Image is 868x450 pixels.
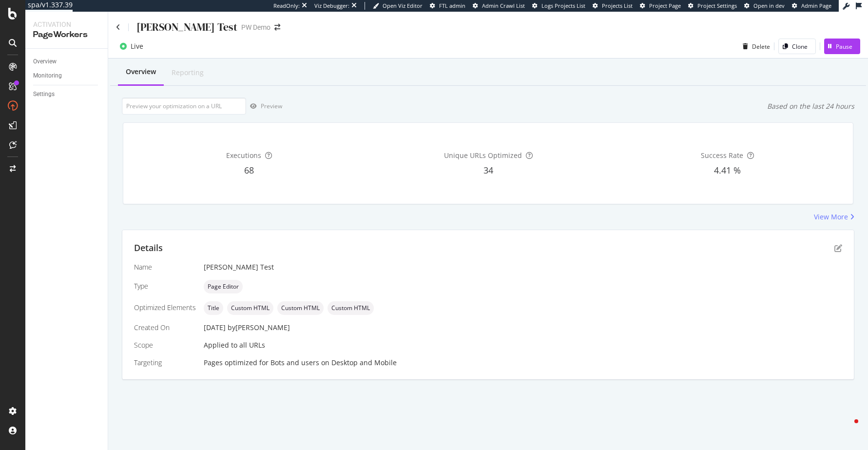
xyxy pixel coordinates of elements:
div: Name [134,262,196,272]
span: Executions [226,151,261,160]
a: Project Settings [688,2,737,10]
div: Overview [126,67,156,77]
div: Settings [33,89,55,99]
div: Reporting [172,68,204,78]
a: Projects List [593,2,633,10]
span: Admin Crawl List [482,2,525,9]
button: Preview [246,98,282,114]
div: by [PERSON_NAME] [228,323,290,333]
a: FTL admin [430,2,465,10]
a: Open Viz Editor [373,2,423,10]
a: Monitoring [33,71,101,81]
a: Admin Page [792,2,831,10]
div: neutral label [204,280,243,293]
div: arrow-right-arrow-left [274,24,280,31]
div: [PERSON_NAME] Test [204,262,842,272]
div: Pages optimized for on [204,358,842,368]
span: Open Viz Editor [383,2,423,9]
span: Project Page [649,2,681,9]
div: [PERSON_NAME] Test [136,20,237,35]
a: Logs Projects List [532,2,585,10]
div: Details [134,242,163,254]
span: 68 [244,164,254,176]
div: PageWorkers [33,29,100,40]
div: neutral label [277,301,324,315]
div: PW Demo [241,22,270,32]
span: 34 [483,164,493,176]
span: FTL admin [439,2,465,9]
span: Custom HTML [231,305,270,311]
div: neutral label [204,301,223,315]
span: Project Settings [697,2,737,9]
button: Clone [778,39,816,54]
a: Overview [33,57,101,67]
div: Delete [752,42,770,51]
div: [DATE] [204,323,842,333]
a: Click to go back [116,24,120,31]
div: Overview [33,57,57,67]
a: Settings [33,89,101,99]
span: 4.41 % [714,164,741,176]
div: View More [814,212,848,222]
a: View More [814,212,854,222]
span: Success Rate [701,151,743,160]
a: Open in dev [744,2,785,10]
span: Admin Page [801,2,831,9]
button: Delete [739,39,770,54]
div: Desktop and Mobile [331,358,397,368]
div: Optimized Elements [134,303,196,313]
div: Based on the last 24 hours [767,101,854,111]
div: neutral label [328,301,374,315]
span: Custom HTML [331,305,370,311]
button: Pause [824,39,860,54]
iframe: Intercom live chat [835,417,858,440]
span: Projects List [602,2,633,9]
span: Title [208,305,219,311]
div: Bots and users [270,358,319,368]
div: Pause [836,42,852,51]
div: Type [134,281,196,291]
div: Viz Debugger: [314,2,349,10]
span: Page Editor [208,284,239,290]
span: Logs Projects List [541,2,585,9]
span: Open in dev [753,2,785,9]
div: Clone [792,42,808,51]
div: Preview [261,102,282,110]
input: Preview your optimization on a URL [122,98,246,115]
div: Activation [33,20,100,29]
div: Created On [134,323,196,333]
div: Applied to all URLs [134,262,842,368]
div: ReadOnly: [273,2,300,10]
div: Monitoring [33,71,62,81]
span: Unique URLs Optimized [444,151,522,160]
div: Targeting [134,358,196,368]
div: neutral label [227,301,273,315]
span: Custom HTML [281,305,320,311]
div: Scope [134,340,196,350]
a: Admin Crawl List [473,2,525,10]
div: pen-to-square [834,244,842,252]
div: Live [131,41,143,51]
a: Project Page [640,2,681,10]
